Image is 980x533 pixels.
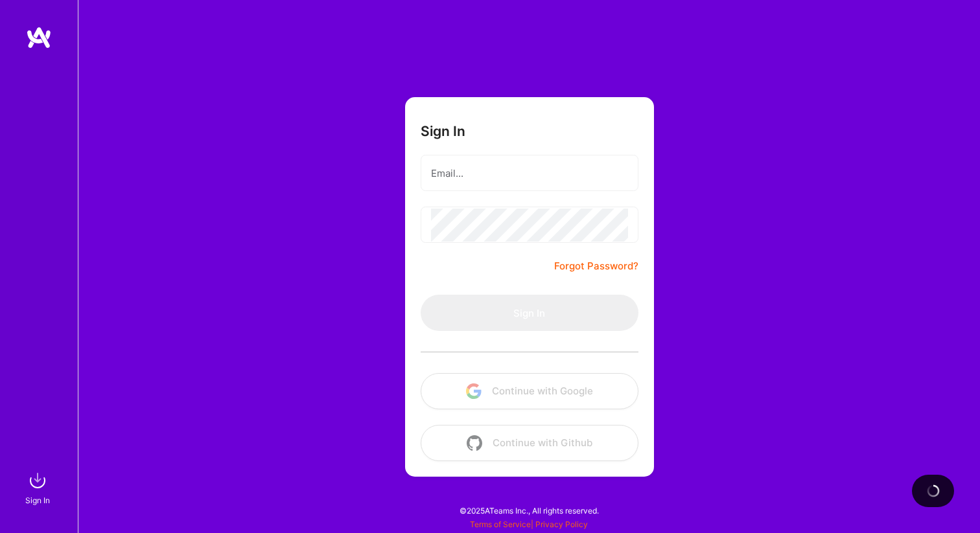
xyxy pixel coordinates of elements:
[421,425,638,461] button: Continue with Github
[470,519,531,529] a: Terms of Service
[421,295,638,331] button: Sign In
[466,383,482,399] img: icon
[421,123,465,139] h3: Sign In
[25,493,50,507] div: Sign In
[26,26,52,49] img: logo
[431,157,628,190] input: Email...
[467,435,482,451] img: icon
[554,258,638,274] a: Forgot Password?
[470,519,588,529] span: |
[25,468,51,493] img: sign in
[78,494,980,527] div: © 2025 ATeams Inc., All rights reserved.
[535,519,588,529] a: Privacy Policy
[27,468,51,507] a: sign inSign In
[924,482,942,499] img: loading
[421,373,638,409] button: Continue with Google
